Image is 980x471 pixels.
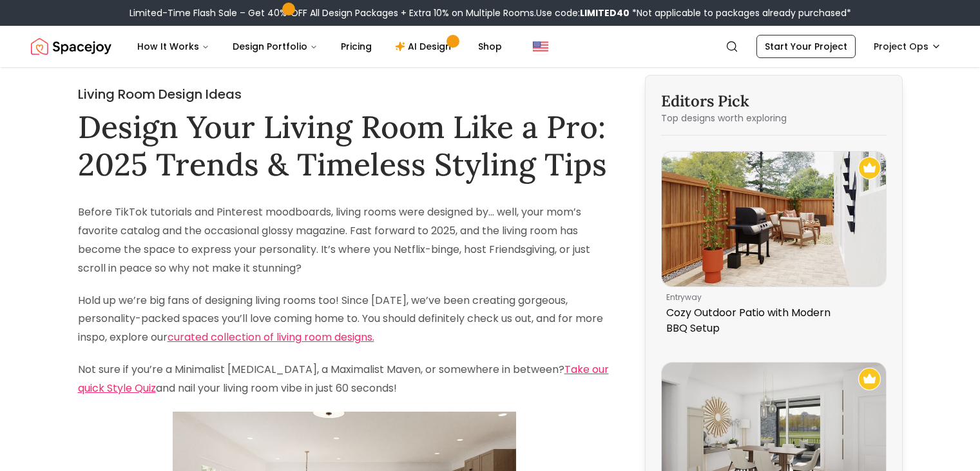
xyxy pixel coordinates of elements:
[127,34,220,59] button: How It Works
[78,362,609,396] a: Take our quick Style Quiz
[78,203,611,277] p: Before TikTok tutorials and Pinterest moodboards, living rooms were designed by… well, your mom’s...
[31,26,949,67] nav: Global
[78,108,611,183] h1: Design Your Living Room Like a Pro: 2025 Trends & Timeless Styling Tips
[666,292,876,303] p: entryway
[222,34,328,59] button: Design Portfolio
[866,35,949,58] button: Project Ops
[127,34,512,59] nav: Main
[662,152,886,286] img: Cozy Outdoor Patio with Modern BBQ Setup
[385,34,465,59] a: AI Design
[536,6,629,19] span: Use code:
[661,91,887,112] h3: Editors Pick
[31,34,111,59] a: Spacejoy
[629,6,851,19] span: *Not applicable to packages already purchased*
[331,34,382,59] a: Pricing
[858,368,881,390] img: Recommended Spacejoy Design - Entertainer's Haven: Modern Glam Dining Room
[756,35,856,58] a: Start Your Project
[78,85,611,103] h2: Living Room Design Ideas
[78,361,611,398] p: Not sure if you’re a Minimalist [MEDICAL_DATA], a Maximalist Maven, or somewhere in between? and ...
[661,151,887,341] a: Cozy Outdoor Patio with Modern BBQ SetupRecommended Spacejoy Design - Cozy Outdoor Patio with Mod...
[78,292,611,347] p: Hold up we’re big fans of designing living rooms too! Since [DATE], we’ve been creating gorgeous,...
[31,34,111,59] img: Spacejoy Logo
[661,112,887,125] p: Top designs worth exploring
[533,39,548,54] img: United States
[130,6,851,19] div: Limited-Time Flash Sale – Get 40% OFF All Design Packages + Extra 10% on Multiple Rooms.
[168,330,374,345] a: curated collection of living room designs.
[580,6,629,19] b: LIMITED40
[666,305,876,336] p: Cozy Outdoor Patio with Modern BBQ Setup
[468,34,512,59] a: Shop
[858,157,881,179] img: Recommended Spacejoy Design - Cozy Outdoor Patio with Modern BBQ Setup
